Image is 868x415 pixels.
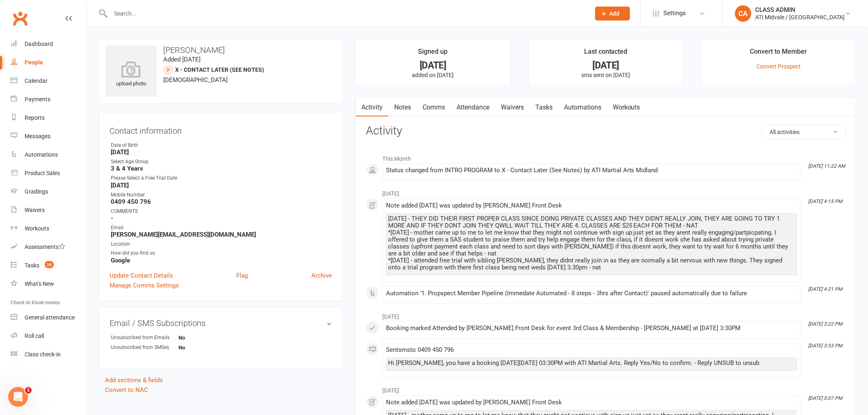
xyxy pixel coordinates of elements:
div: Messages [25,133,50,139]
a: Payments [11,90,87,109]
div: CA [735,5,752,22]
a: Tasks [530,98,558,117]
h3: [PERSON_NAME] [105,46,336,55]
div: Unsubscribed from SMSes [111,344,178,351]
div: Dashboard [25,41,53,47]
div: CLASS ADMIN [756,6,845,14]
a: What's New [11,275,87,293]
a: Reports [11,109,87,127]
a: Notes [388,98,417,117]
div: Please Select a Free Trial Date [111,174,332,182]
div: ATI Midvale / [GEOGRAPHIC_DATA] [756,14,845,21]
h3: Email / SMS Subscriptions [110,319,332,328]
div: Reports [25,114,45,121]
div: Calendar [25,78,48,84]
div: Product Sales [25,170,60,176]
div: Last contacted [584,46,628,61]
i: [DATE] 5:07 PM [809,395,843,401]
div: Workouts [25,225,49,232]
li: This Month [366,150,846,163]
p: added on [DATE] [363,72,503,78]
div: [DATE] - THEY DID THEIR FIRST PROPER CLASS SINCE DOING PRIVATE CLASSES AND THEY DIDNT REALLY JOIN... [388,215,795,271]
h3: Activity [366,125,846,137]
a: Messages [11,127,87,146]
a: Product Sales [11,164,87,182]
input: Search... [108,8,585,19]
div: Class check-in [25,351,61,358]
a: Comms [417,98,451,117]
a: Flag [236,271,248,280]
strong: 0409 450 796 [111,198,332,205]
a: Workouts [11,219,87,238]
div: Roll call [25,333,44,339]
time: Added [DATE] [163,56,201,63]
a: Waivers [11,201,87,219]
i: [DATE] 4:21 PM [809,286,843,292]
a: Add sections & fields [105,376,163,384]
div: What's New [25,280,54,287]
div: How did you find us [111,249,332,257]
strong: Google [111,257,332,264]
div: Hi [PERSON_NAME], you have a booking [DATE][DATE] 03:30PM with ATI Martial Arts. Reply Yes/No to ... [388,360,795,367]
div: Waivers [25,207,45,213]
a: Update Contact Details [110,271,173,280]
a: Workouts [607,98,646,117]
div: Gradings [25,188,48,195]
i: [DATE] 3:22 PM [809,321,843,327]
div: Date of Birth [111,141,332,149]
span: 28 [45,261,54,268]
div: COMMENTS [111,207,332,215]
div: upload photo [105,61,157,88]
div: [DATE] [363,61,503,70]
a: Dashboard [11,35,87,53]
span: X - Contact Later (See Notes) [175,66,264,73]
li: [DATE] [366,185,846,198]
strong: [PERSON_NAME][EMAIL_ADDRESS][DOMAIN_NAME] [111,231,332,238]
iframe: Intercom live chat [8,387,28,407]
a: Clubworx [10,8,30,29]
strong: 3 & 4 Years [111,165,332,172]
span: Settings [664,4,686,23]
a: Waivers [495,98,530,117]
a: Attendance [451,98,495,117]
div: Signed up [418,46,448,61]
div: Booking marked Attended by [PERSON_NAME] Front Desk for event 3rd Class & Membership - [PERSON_NA... [386,325,797,332]
div: Payments [25,96,50,103]
span: [DEMOGRAPHIC_DATA] [163,76,228,84]
p: sms sent on [DATE] [536,72,676,78]
strong: [DATE] [111,148,332,156]
div: Mobile Number [111,191,332,199]
button: Add [595,7,630,21]
a: Automations [558,98,607,117]
span: 1 [25,387,32,394]
i: [DATE] 11:22 AM [809,163,845,169]
a: Manage Comms Settings [110,280,179,290]
div: Automation '1. Propspect Member Pipeline (Immedate Automated - 8 steps - 3hrs after Contact)' pau... [386,290,797,297]
div: Note added [DATE] was updated by [PERSON_NAME] Front Desk [386,202,797,209]
i: [DATE] 3:53 PM [809,343,843,349]
a: Archive [311,271,332,280]
a: Assessments [11,238,87,256]
h3: Contact information [110,123,332,135]
div: Email [111,224,332,232]
div: Select Age Group [111,158,332,166]
a: Tasks 28 [11,256,87,275]
span: Sent sms to 0409 450 796 [386,346,454,353]
a: Convert to NAC [105,386,148,394]
div: People [25,59,43,66]
div: General attendance [25,314,75,321]
strong: - [111,214,332,222]
a: Activity [356,98,388,117]
li: [DATE] [366,382,846,395]
div: Status changed from INTRO PROGRAM to X - Contact Later (See Notes) by ATI Martial Arts Midland [386,167,797,174]
i: [DATE] 4:15 PM [809,198,843,204]
a: Class kiosk mode [11,345,87,364]
strong: No [178,344,226,351]
div: Unsubscribed from Emails [111,334,178,342]
div: Note added [DATE] was updated by [PERSON_NAME] Front Desk [386,399,797,406]
a: Gradings [11,182,87,201]
strong: No [178,335,226,341]
div: Location [111,240,332,248]
div: Assessments [25,244,65,250]
div: [DATE] [536,61,676,70]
